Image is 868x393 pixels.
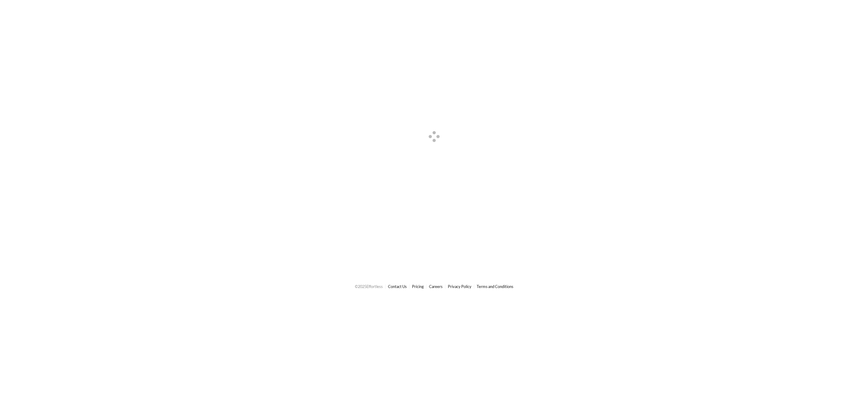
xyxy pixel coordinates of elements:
span: © 2025 Effortless [355,284,383,289]
a: Careers [429,284,443,289]
a: Privacy Policy [448,284,472,289]
a: Terms and Conditions [477,284,513,289]
a: Contact Us [388,284,407,289]
a: Pricing [412,284,424,289]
